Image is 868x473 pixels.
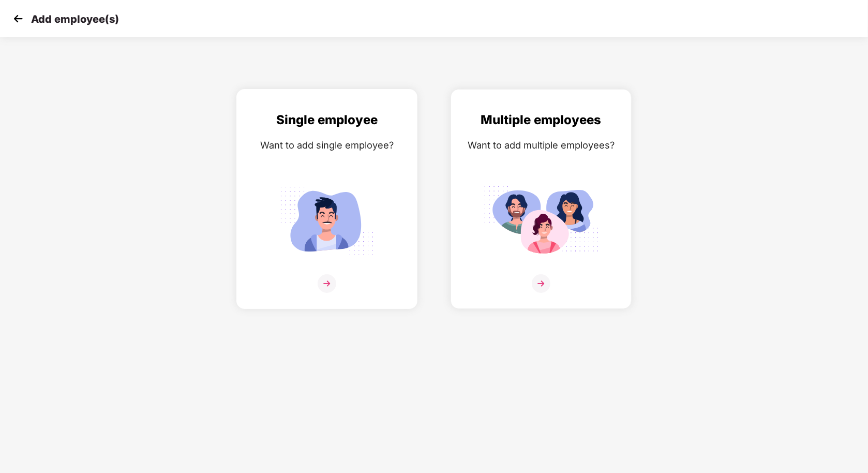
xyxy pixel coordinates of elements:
[10,11,26,26] img: svg+xml;base64,PHN2ZyB4bWxucz0iaHR0cDovL3d3dy53My5vcmcvMjAwMC9zdmciIHdpZHRoPSIzMCIgaGVpZ2h0PSIzMC...
[318,274,336,293] img: svg+xml;base64,PHN2ZyB4bWxucz0iaHR0cDovL3d3dy53My5vcmcvMjAwMC9zdmciIHdpZHRoPSIzNiIgaGVpZ2h0PSIzNi...
[461,110,621,130] div: Multiple employees
[247,138,407,153] div: Want to add single employee?
[532,274,550,293] img: svg+xml;base64,PHN2ZyB4bWxucz0iaHR0cDovL3d3dy53My5vcmcvMjAwMC9zdmciIHdpZHRoPSIzNiIgaGVpZ2h0PSIzNi...
[31,13,119,25] p: Add employee(s)
[247,110,407,130] div: Single employee
[461,138,621,153] div: Want to add multiple employees?
[269,181,385,261] img: svg+xml;base64,PHN2ZyB4bWxucz0iaHR0cDovL3d3dy53My5vcmcvMjAwMC9zdmciIGlkPSJTaW5nbGVfZW1wbG95ZWUiIH...
[483,181,599,261] img: svg+xml;base64,PHN2ZyB4bWxucz0iaHR0cDovL3d3dy53My5vcmcvMjAwMC9zdmciIGlkPSJNdWx0aXBsZV9lbXBsb3llZS...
